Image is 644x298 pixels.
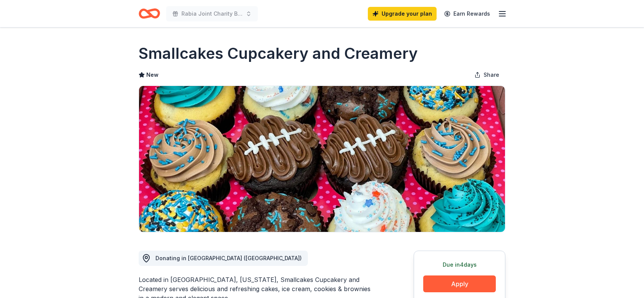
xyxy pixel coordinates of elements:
span: Donating in [GEOGRAPHIC_DATA] ([GEOGRAPHIC_DATA]) [155,255,302,261]
a: Upgrade your plan [368,7,437,21]
button: Apply [423,275,496,292]
div: Due in 4 days [423,260,496,269]
span: Share [484,70,499,79]
a: Earn Rewards [440,7,495,21]
span: Rabia Joint Charity Ball Weekend 2025 [181,9,243,18]
h1: Smallcakes Cupcakery and Creamery [139,43,418,64]
button: Share [468,67,505,83]
span: New [146,70,159,79]
button: Rabia Joint Charity Ball Weekend 2025 [166,6,258,21]
a: Home [139,5,160,23]
img: Image for Smallcakes Cupcakery and Creamery [139,86,505,232]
